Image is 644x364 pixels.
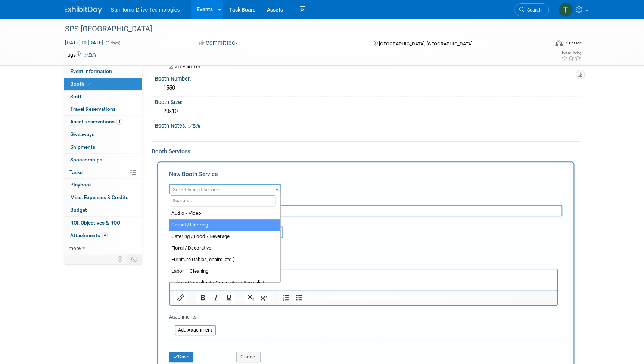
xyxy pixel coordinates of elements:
[70,81,93,87] span: Booth
[70,119,122,125] span: Asset Reservations
[64,128,142,141] a: Giveaways
[64,116,142,128] a: Asset Reservations4
[70,144,95,150] span: Shipments
[173,187,219,192] span: Select type of service
[70,157,102,163] span: Sponsorships
[169,63,574,70] div: Not Paid Yet
[525,7,542,13] span: Search
[292,292,305,303] button: Bullet list
[84,53,96,58] a: Edit
[81,40,88,45] span: to
[116,119,122,125] span: 4
[70,232,108,238] span: Attachments
[64,166,142,179] a: Tasks
[64,154,142,166] a: Sponsorships
[64,217,142,229] a: ROI, Objectives & ROO
[161,106,574,117] div: 20x10
[64,242,142,254] a: more
[169,261,558,269] div: Reservation Notes/Details:
[69,169,83,175] span: Tasks
[564,40,581,46] div: In-Person
[114,254,127,264] td: Personalize Event Tab Strip
[64,179,142,191] a: Playbook
[169,219,280,231] li: Carpet / Flooring
[70,68,112,74] span: Event Information
[70,220,120,226] span: ROI, Objectives & ROO
[70,106,116,112] span: Travel Reservations
[169,170,562,182] div: New Booth Service
[161,82,574,94] div: 1550
[88,82,91,86] i: Booth reservation complete
[64,141,142,153] a: Shipments
[244,292,257,303] button: Subscript
[155,73,580,82] div: Booth Number:
[169,254,280,266] li: Furniture (tables, chairs, etc.)
[70,182,92,188] span: Playbook
[169,231,280,242] li: Catering / Food / Beverage
[279,292,292,303] button: Numbered list
[155,120,580,130] div: Booth Notes:
[102,232,108,238] span: 4
[64,91,142,103] a: Staff
[196,292,209,303] button: Bold
[155,97,580,106] div: Booth Size:
[170,269,557,290] iframe: Rich Text Area
[169,352,194,362] button: Save
[169,242,280,254] li: Floral / Decorative
[561,51,581,55] div: Event Rating
[64,204,142,216] a: Budget
[169,314,216,322] div: Attachments:
[379,41,472,47] span: [GEOGRAPHIC_DATA], [GEOGRAPHIC_DATA]
[222,292,235,303] button: Underline
[236,352,261,362] button: Cancel
[127,254,142,264] td: Toggle Event Tabs
[196,39,241,47] button: Committed
[105,41,121,45] span: (3 days)
[64,191,142,204] a: Misc. Expenses & Credits
[257,292,270,303] button: Superscript
[70,207,87,213] span: Budget
[69,245,81,251] span: more
[559,3,573,17] img: Taylor Mobley
[555,40,563,46] img: Format-Inperson.png
[169,277,280,289] li: Labor - Consultant / Contractor / Specialist
[236,216,528,226] div: Ideally by
[70,94,81,100] span: Staff
[62,22,538,36] div: SPS [GEOGRAPHIC_DATA]
[169,195,562,205] div: Description (optional)
[70,194,128,200] span: Misc. Expenses & Credits
[169,266,280,277] li: Labor – Cleaning
[65,6,102,14] img: ExhibitDay
[111,7,180,13] span: Sumitomo Drive Technologies
[152,147,580,156] div: Booth Services
[209,292,222,303] button: Italic
[64,78,142,90] a: Booth
[514,3,549,16] a: Search
[70,131,94,137] span: Giveaways
[169,208,280,219] li: Audio / Video
[188,123,200,129] a: Edit
[64,229,142,242] a: Attachments4
[65,51,96,59] td: Tags
[64,65,142,78] a: Event Information
[505,39,582,50] div: Event Format
[171,195,275,206] input: Search...
[65,39,104,46] span: [DATE] [DATE]
[64,103,142,115] a: Travel Reservations
[174,292,187,303] button: Insert/edit link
